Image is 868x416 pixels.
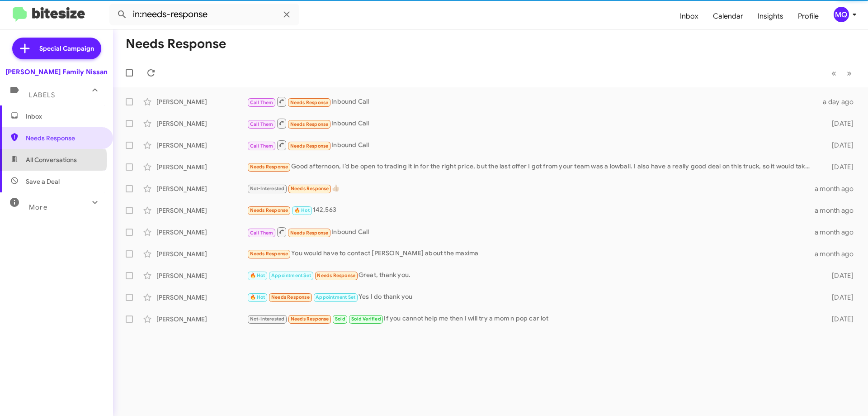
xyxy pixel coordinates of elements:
div: [DATE] [817,119,861,128]
div: [PERSON_NAME] [156,184,247,193]
a: Inbox [673,3,706,29]
div: [DATE] [817,141,861,150]
span: Needs Response [250,207,288,213]
div: [PERSON_NAME] [156,228,247,237]
span: Not-Interested [250,186,285,191]
div: 142,563 [247,205,815,215]
div: [DATE] [817,163,861,172]
span: Not-Interested [250,316,285,322]
span: Special Campaign [39,44,94,53]
div: [DATE] [817,271,861,280]
div: [PERSON_NAME] [156,97,247,106]
span: Labels [29,91,55,99]
span: Needs Response [290,143,329,149]
a: Insights [750,3,791,29]
span: Call Them [250,143,274,149]
div: Yes I do thank you [247,292,817,302]
span: Call Them [250,230,274,236]
div: Inbound Call [247,96,817,107]
div: [DATE] [817,315,861,324]
button: MQ [826,7,858,22]
span: Needs Response [291,186,329,191]
span: More [29,203,47,211]
span: Sold [335,316,345,322]
span: Needs Response [291,316,329,322]
div: a month ago [815,228,861,237]
nav: Page navigation example [826,64,857,82]
span: Needs Response [290,121,329,127]
div: a month ago [815,184,861,193]
h1: Needs Response [126,37,226,51]
span: 🔥 Hot [250,273,265,278]
span: » [847,67,852,79]
a: Special Campaign [12,38,101,59]
span: Call Them [250,100,274,105]
div: a day ago [817,97,861,106]
span: « [831,67,836,79]
div: [PERSON_NAME] [156,293,247,302]
a: Profile [791,3,826,29]
span: Needs Response [317,273,355,278]
input: Search [109,4,299,25]
span: Needs Response [26,134,103,143]
div: [PERSON_NAME] [156,271,247,280]
div: [PERSON_NAME] Family Nissan [5,67,108,77]
div: Good afternoon, I’d be open to trading it in for the right price, but the last offer I got from y... [247,162,817,172]
div: 👍🏼 [247,183,815,194]
a: Calendar [706,3,750,29]
div: [PERSON_NAME] [156,249,247,258]
div: a month ago [815,249,861,258]
div: Great, thank you. [247,270,817,281]
div: [DATE] [817,293,861,302]
div: [PERSON_NAME] [156,206,247,215]
span: 🔥 Hot [294,207,310,213]
span: Needs Response [290,230,329,236]
button: Next [841,64,857,82]
span: 🔥 Hot [250,294,265,300]
div: [PERSON_NAME] [156,141,247,150]
div: [PERSON_NAME] [156,163,247,172]
span: Needs Response [271,294,310,300]
span: All Conversations [26,155,77,164]
div: You would have to contact [PERSON_NAME] about the maxima [247,249,815,259]
span: Appointment Set [316,294,355,300]
span: Call Them [250,121,274,127]
button: Previous [826,64,842,82]
span: Needs Response [290,100,329,105]
span: Sold Verified [351,316,381,322]
span: Appointment Set [271,273,311,278]
div: a month ago [815,206,861,215]
span: Save a Deal [26,177,60,186]
div: Inbound Call [247,226,815,238]
div: If you cannot help me then I will try a mom n pop car lot [247,314,817,324]
div: [PERSON_NAME] [156,315,247,324]
span: Needs Response [250,251,288,257]
span: Inbox [26,112,103,121]
div: [PERSON_NAME] [156,119,247,128]
div: Inbound Call [247,139,817,151]
div: Inbound Call [247,118,817,129]
span: Needs Response [250,164,288,170]
div: MQ [834,7,849,22]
